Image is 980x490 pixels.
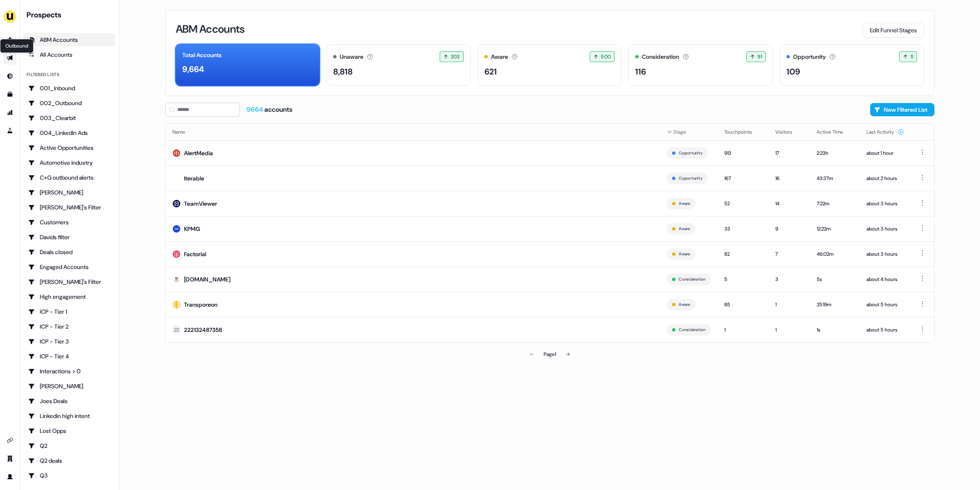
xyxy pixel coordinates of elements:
div: Total Accounts [182,51,222,60]
div: Interactions > 0 [28,367,111,375]
a: Go to ICP - Tier 3 [23,335,116,348]
div: 222132487358 [184,326,222,334]
div: [PERSON_NAME] [28,382,111,390]
div: 25:19m [817,300,853,309]
div: Q2 [28,442,111,450]
div: 82 [724,250,762,258]
div: Joes Deals [28,397,111,405]
div: Prospects [27,10,116,20]
div: accounts [247,105,293,114]
a: Go to integrations [3,434,17,447]
div: 621 [484,65,497,78]
a: Go to templates [3,88,17,101]
div: Deals closed [28,248,111,256]
a: Go to High engagement [23,290,116,303]
div: Filtered lists [27,71,59,78]
th: Name [166,124,661,140]
button: Aware [679,225,690,233]
div: 12:22m [817,225,853,233]
div: 001_Inbound [28,84,111,92]
div: 913 [724,149,762,157]
div: Page 1 [544,350,556,358]
span: 91 [757,53,762,61]
a: Go to ICP - Tier 2 [23,320,116,333]
a: Go to 001_Inbound [23,82,116,95]
button: New Filtered List [870,103,934,116]
div: 16 [775,174,803,183]
a: Go to Geneviève's Filter [23,275,116,288]
div: 5s [817,275,853,283]
a: Go to Interactions > 0 [23,365,116,378]
div: 14 [775,199,803,208]
div: 52 [724,199,762,208]
div: KPMG [184,225,200,233]
a: Go to Deals closed [23,245,116,259]
div: 9 [775,225,803,233]
div: Engaged Accounts [28,263,111,271]
div: about 3 hours [866,225,904,233]
div: Transporeon [184,300,218,309]
button: Consideration [679,326,705,334]
a: Go to 002_Outbound [23,96,116,110]
div: Davids filter [28,233,111,241]
div: ICP - Tier 3 [28,337,111,346]
div: 7:22m [817,199,853,208]
div: Customers [28,218,111,226]
span: 203 [451,53,460,61]
h3: ABM Accounts [176,24,245,34]
button: Visitors [775,125,802,139]
a: Go to Charlotte's Filter [23,201,116,214]
a: Go to Davids filter [23,231,116,244]
div: about 5 hours [866,326,904,334]
button: Active Time [817,125,853,139]
div: 22 [174,326,179,334]
a: Go to Linkedin high intent [23,409,116,423]
div: 5 [724,275,762,283]
div: 1 [775,300,803,309]
div: about 1 hour [866,149,904,157]
a: Go to ICP - Tier 1 [23,305,116,318]
div: Q2 deals [28,456,111,465]
a: Go to Q2 [23,439,116,452]
div: 003_Clearbit [28,114,111,122]
button: Aware [679,301,690,308]
span: 9664 [247,105,264,114]
a: Go to Lost Opps [23,424,116,437]
a: Go to attribution [3,106,17,119]
div: Consideration [642,53,679,61]
a: All accounts [23,48,116,61]
a: Go to JJ Deals [23,380,116,393]
div: [PERSON_NAME] [28,188,111,197]
button: Touchpoints [724,125,762,139]
div: about 3 hours [866,250,904,258]
div: 1 [724,326,762,334]
div: 7 [775,250,803,258]
a: Go to Engaged Accounts [23,260,116,274]
button: Edit Funnel Stages [863,23,924,38]
div: 85 [724,300,762,309]
button: Opportunity [679,149,702,157]
div: 33 [724,225,762,233]
div: ICP - Tier 4 [28,352,111,360]
div: 167 [724,174,762,183]
a: Go to outbound experience [3,51,17,65]
div: [PERSON_NAME]'s Filter [28,203,111,211]
a: Go to Q2 deals [23,454,116,467]
div: All Accounts [28,50,111,59]
div: ICP - Tier 1 [28,307,111,316]
div: 9,664 [182,63,204,75]
a: Go to Inbound [3,70,17,83]
div: [DOMAIN_NAME] [184,275,230,283]
a: Go to Charlotte Stone [23,186,116,199]
div: TeamViewer [184,199,217,208]
div: Factorial [184,250,206,258]
div: C+G outbound alerts [28,173,111,182]
div: 1s [817,326,853,334]
div: AlertMedia [184,149,213,157]
div: Unaware [340,53,363,61]
button: Consideration [679,276,705,283]
div: Active Opportunities [28,144,111,152]
div: 109 [786,65,800,78]
div: about 3 hours [866,199,904,208]
div: [PERSON_NAME]'s Filter [28,278,111,286]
